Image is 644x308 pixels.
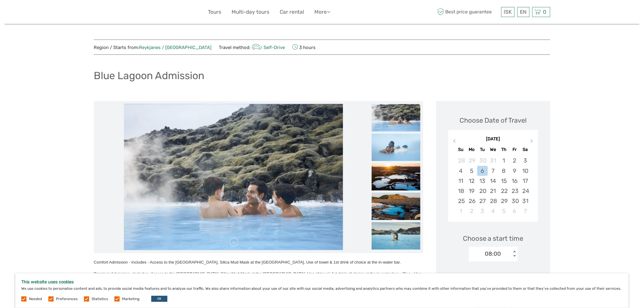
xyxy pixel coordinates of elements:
div: Choose Sunday, December 28th, 2025 [456,156,466,166]
div: Choose Saturday, January 10th, 2026 [520,166,530,176]
div: Choose Saturday, January 24th, 2026 [520,186,530,196]
div: Choose Sunday, February 1st, 2026 [456,206,466,216]
div: Choose Thursday, January 8th, 2026 [499,166,509,176]
div: We [488,145,499,154]
a: More [314,8,330,16]
img: 074d1b25433144c697119fb130ce2944_slider_thumbnail.jpg [372,134,420,161]
img: 3e0543b7ae9e4dbc80c3cebf98bdb071_slider_thumbnail.jpg [372,222,420,250]
div: Comfort Admission - Includes - Access to the [GEOGRAPHIC_DATA], Silica Mud Mask at the [GEOGRAPHI... [94,259,423,265]
label: Marketing [122,296,139,302]
div: Tu [477,145,488,154]
div: We use cookies to personalise content and ads, to provide social media features and to analyse ou... [15,273,629,308]
div: Choose Monday, December 29th, 2025 [467,156,477,166]
div: Th [499,145,509,154]
div: Choose Sunday, January 18th, 2026 [456,186,466,196]
div: Choose Wednesday, December 31st, 2025 [488,156,499,166]
a: Self-Drive [250,45,285,50]
div: Choose Monday, January 26th, 2026 [467,196,477,206]
div: Choose Thursday, January 29th, 2026 [499,196,509,206]
div: Choose Sunday, January 25th, 2026 [456,196,466,206]
div: Choose Wednesday, January 14th, 2026 [488,176,499,186]
div: < > [512,251,517,257]
div: month 2026-01 [450,156,536,216]
div: Choose Tuesday, February 3rd, 2026 [477,206,488,216]
div: Choose Monday, January 12th, 2026 [467,176,477,186]
img: 632-1a1f61c2-ab70-46c5-a88f-57c82c74ba0d_logo_small.jpg [94,5,125,19]
div: Su [456,145,466,154]
a: Reykjanes / [GEOGRAPHIC_DATA] [139,45,212,50]
span: 0 [542,9,548,15]
a: Car rental [280,8,304,16]
img: f216d22835d84a2e8f6058e6c88ba296_slider_thumbnail.jpg [372,193,420,220]
span: ISK [504,9,512,15]
button: Previous Month [449,138,459,147]
label: Preferences [56,296,78,302]
div: Choose Sunday, January 11th, 2026 [456,176,466,186]
div: Choose Tuesday, January 13th, 2026 [477,176,488,186]
div: Choose Saturday, February 7th, 2026 [520,206,530,216]
span: Access to the [GEOGRAPHIC_DATA], Silica Mud Mask at the [GEOGRAPHIC_DATA], Use of towel, 1st drin... [94,271,422,282]
div: Choose Thursday, January 15th, 2026 [499,176,509,186]
img: 811391cfcce346129166c4f5c33747f0_main_slider.jpg [124,104,343,250]
div: Sa [520,145,530,154]
div: Choose Friday, January 23rd, 2026 [509,186,520,196]
label: Statistics [92,296,108,302]
div: Choose Tuesday, January 20th, 2026 [477,186,488,196]
div: Choose Friday, January 16th, 2026 [509,176,520,186]
div: Mo [467,145,477,154]
button: Next Month [528,138,537,147]
div: Premium Admission - Includes - [94,271,423,282]
img: d9bf8667d031459cbd5a0f097f6a92b7_slider_thumbnail.jpg [372,163,420,191]
div: Choose Monday, January 19th, 2026 [467,186,477,196]
div: Choose Friday, February 6th, 2026 [509,206,520,216]
span: Region / Starts from: [94,44,212,51]
img: 811391cfcce346129166c4f5c33747f0_slider_thumbnail.jpg [372,104,420,131]
div: Choose Tuesday, January 27th, 2026 [477,196,488,206]
div: [DATE] [448,136,538,142]
div: Choose Saturday, January 3rd, 2026 [520,156,530,166]
a: Tours [208,8,221,16]
div: Choose Date of Travel [460,116,527,125]
div: Choose Thursday, January 1st, 2026 [499,156,509,166]
div: Choose Wednesday, January 21st, 2026 [488,186,499,196]
div: Choose Saturday, January 31st, 2026 [520,196,530,206]
div: EN [517,7,530,17]
span: Choose a start time [463,234,523,243]
div: Choose Wednesday, February 4th, 2026 [488,206,499,216]
label: Needed [29,296,42,302]
div: Choose Thursday, February 5th, 2026 [499,206,509,216]
div: Choose Sunday, January 4th, 2026 [456,166,466,176]
div: Choose Friday, January 2nd, 2026 [509,156,520,166]
div: Choose Thursday, January 22nd, 2026 [499,186,509,196]
div: Choose Saturday, January 17th, 2026 [520,176,530,186]
span: 3 hours [292,43,316,51]
h1: Blue Lagoon Admission [94,69,204,82]
a: Multi-day tours [232,8,269,16]
span: Best price guarantee [436,7,500,17]
h5: This website uses cookies [21,279,623,285]
div: Choose Monday, January 5th, 2026 [467,166,477,176]
div: Choose Friday, January 30th, 2026 [509,196,520,206]
span: Travel method: [219,43,285,51]
button: OK [151,296,167,302]
div: Choose Wednesday, January 7th, 2026 [488,166,499,176]
div: Fr [509,145,520,154]
div: Choose Friday, January 9th, 2026 [509,166,520,176]
div: 08:00 [485,250,501,258]
div: Choose Monday, February 2nd, 2026 [467,206,477,216]
div: Choose Tuesday, January 6th, 2026 [477,166,488,176]
div: Choose Tuesday, December 30th, 2025 [477,156,488,166]
div: Choose Wednesday, January 28th, 2026 [488,196,499,206]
